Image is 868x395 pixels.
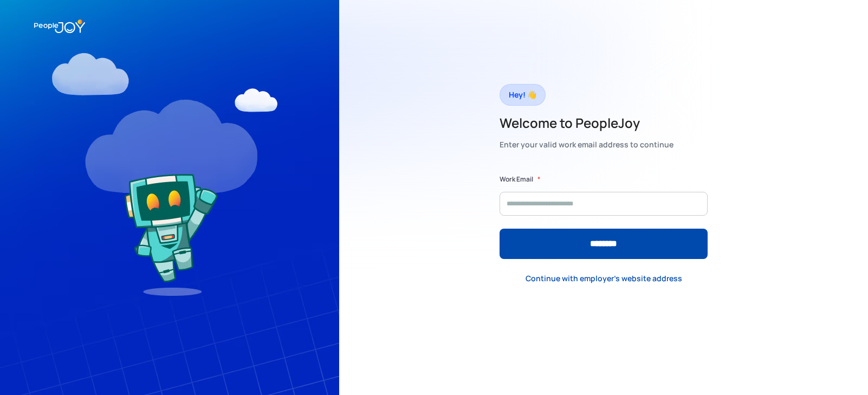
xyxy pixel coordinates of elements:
[526,273,682,284] div: Continue with employer's website address
[500,137,673,152] div: Enter your valid work email address to continue
[509,87,536,102] div: Hey! 👋
[500,174,533,185] label: Work Email
[500,114,673,132] h2: Welcome to PeopleJoy
[517,267,691,289] a: Continue with employer's website address
[500,174,708,259] form: Form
